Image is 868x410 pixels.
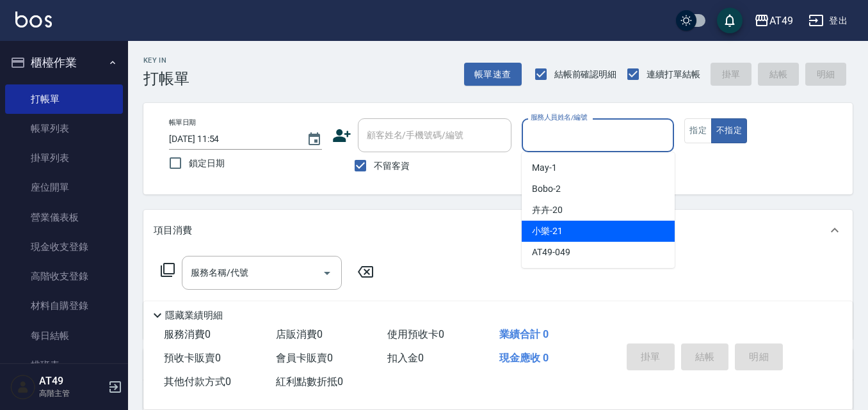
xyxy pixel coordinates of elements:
button: 登出 [803,9,853,33]
span: 預收卡販賣 0 [164,352,221,364]
input: YYYY/MM/DD hh:mm [169,129,294,150]
span: 使用預收卡 0 [387,328,444,340]
span: 扣入金 0 [387,352,424,364]
span: Bobo -2 [532,182,561,196]
span: 鎖定日期 [189,157,225,170]
a: 材料自購登錄 [5,291,123,320]
a: 排班表 [5,351,123,380]
label: 帳單日期 [169,118,196,127]
img: Logo [15,12,52,28]
span: 卉卉 -20 [532,203,563,217]
span: 紅利點數折抵 0 [276,375,343,388]
a: 座位開單 [5,173,123,202]
a: 每日結帳 [5,321,123,351]
div: 項目消費 [143,210,853,251]
button: 不指定 [711,118,747,143]
a: 帳單列表 [5,114,123,143]
a: 掛單列表 [5,143,123,173]
span: 小樂 -21 [532,225,563,238]
a: 高階收支登錄 [5,262,123,291]
label: 服務人員姓名/編號 [531,113,587,122]
span: 不留客資 [374,159,410,173]
span: 結帳前確認明細 [554,68,617,81]
a: 現金收支登錄 [5,232,123,262]
span: May -1 [532,161,557,175]
button: AT49 [749,8,798,34]
button: 指定 [684,118,712,143]
div: AT49 [769,13,793,29]
a: 營業儀表板 [5,203,123,232]
h2: Key In [143,56,189,65]
button: Choose date, selected date is 2025-09-23 [299,124,330,155]
span: 現金應收 0 [499,352,549,364]
p: 項目消費 [154,224,192,237]
span: 服務消費 0 [164,328,211,340]
p: 隱藏業績明細 [165,309,223,322]
h3: 打帳單 [143,70,189,88]
p: 高階主管 [39,388,104,399]
a: 打帳單 [5,84,123,114]
button: 櫃檯作業 [5,46,123,79]
h5: AT49 [39,375,104,388]
span: AT49 -049 [532,246,570,259]
span: 業績合計 0 [499,328,549,340]
button: save [717,8,743,33]
span: 會員卡販賣 0 [276,352,333,364]
span: 店販消費 0 [276,328,323,340]
span: 連續打單結帳 [647,68,700,81]
button: 帳單速查 [464,63,522,86]
button: Open [317,263,337,283]
span: 其他付款方式 0 [164,375,231,388]
img: Person [10,374,36,400]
